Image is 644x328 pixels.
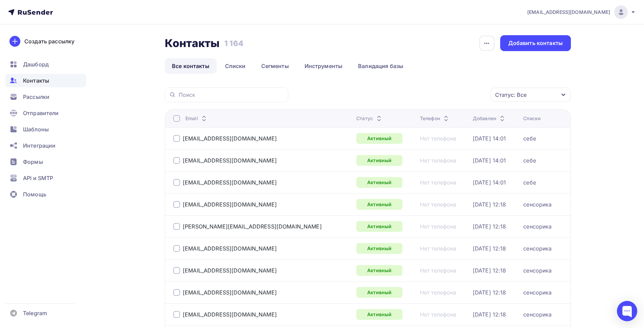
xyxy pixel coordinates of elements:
[254,58,296,74] a: Сегменты
[527,5,636,19] a: [EMAIL_ADDRESS][DOMAIN_NAME]
[523,115,540,122] div: Списки
[183,311,277,318] a: [EMAIL_ADDRESS][DOMAIN_NAME]
[356,115,383,122] div: Статус
[23,125,49,133] span: Шаблоны
[356,309,402,320] div: Активный
[508,39,563,47] div: Добавить контакты
[356,155,402,166] a: Активный
[5,74,86,87] a: Контакты
[23,76,49,85] span: Контакты
[183,267,277,274] div: [EMAIL_ADDRESS][DOMAIN_NAME]
[420,179,457,186] a: Нет телефона
[473,201,506,208] a: [DATE] 12:18
[523,311,552,318] a: сенсорика
[523,157,536,164] a: себе
[165,37,220,50] h2: Контакты
[420,245,457,252] div: Нет телефона
[490,87,571,102] button: Статус: Все
[351,58,410,74] a: Валидация базы
[473,115,506,122] div: Добавлен
[527,9,610,16] span: [EMAIL_ADDRESS][DOMAIN_NAME]
[183,157,277,164] div: [EMAIL_ADDRESS][DOMAIN_NAME]
[523,223,552,230] a: сенсорика
[5,58,86,71] a: Дашборд
[356,199,402,210] a: Активный
[420,289,457,296] a: Нет телефона
[297,58,350,74] a: Инструменты
[356,287,402,298] a: Активный
[218,58,253,74] a: Списки
[523,201,552,208] a: сенсорика
[473,179,506,186] a: [DATE] 14:01
[473,223,506,230] a: [DATE] 12:18
[473,245,506,252] a: [DATE] 12:18
[420,223,457,230] a: Нет телефона
[23,60,49,68] span: Дашборд
[183,223,322,230] div: [PERSON_NAME][EMAIL_ADDRESS][DOMAIN_NAME]
[5,123,86,136] a: Шаблоны
[23,190,46,198] span: Помощь
[473,157,506,164] div: [DATE] 14:01
[356,221,402,232] a: Активный
[473,311,506,318] a: [DATE] 12:18
[473,267,506,274] a: [DATE] 12:18
[495,91,527,99] div: Статус: Все
[183,289,277,296] div: [EMAIL_ADDRESS][DOMAIN_NAME]
[420,157,457,164] a: Нет телефона
[183,201,277,208] a: [EMAIL_ADDRESS][DOMAIN_NAME]
[420,201,457,208] a: Нет телефона
[23,309,47,317] span: Telegram
[224,39,243,48] h3: 1 164
[420,267,457,274] a: Нет телефона
[5,155,86,169] a: Формы
[523,135,536,142] a: себе
[356,133,402,144] a: Активный
[5,106,86,120] a: Отправители
[523,179,536,186] div: себе
[523,289,552,296] a: сенсорика
[185,115,208,122] div: Email
[183,179,277,186] a: [EMAIL_ADDRESS][DOMAIN_NAME]
[165,58,217,74] a: Все контакты
[24,37,74,45] div: Создать рассылку
[420,135,457,142] div: Нет телефона
[183,135,277,142] div: [EMAIL_ADDRESS][DOMAIN_NAME]
[23,174,53,182] span: API и SMTP
[523,267,552,274] a: сенсорика
[23,158,43,166] span: Формы
[356,177,402,188] a: Активный
[183,245,277,252] a: [EMAIL_ADDRESS][DOMAIN_NAME]
[356,265,402,276] a: Активный
[473,289,506,296] a: [DATE] 12:18
[473,135,506,142] div: [DATE] 14:01
[523,245,552,252] a: сенсорика
[356,243,402,254] a: Активный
